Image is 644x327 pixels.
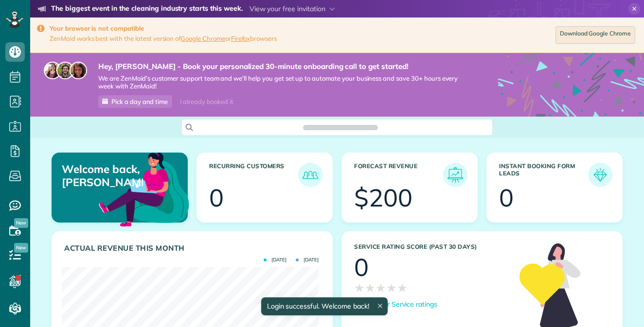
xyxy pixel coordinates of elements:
[98,62,469,71] strong: Hey, [PERSON_NAME] - Book your personalized 30-minute onboarding call to get started!
[174,96,239,108] div: I already booked it
[50,24,277,33] strong: Your browser is not compatible
[180,34,225,42] a: Google Chrome
[354,279,365,296] span: ★
[14,243,28,253] span: New
[209,186,224,210] div: 0
[363,299,437,310] p: Discover Service ratings
[98,95,172,108] a: Pick a day and time
[62,163,143,189] p: Welcome back, [PERSON_NAME]!
[376,279,386,296] span: ★
[98,74,469,91] span: We are ZenMaid’s customer support team and we’ll help you get set up to automate your business an...
[499,163,588,187] h3: Instant Booking Form Leads
[354,163,443,187] h3: Forecast Revenue
[296,258,319,262] span: [DATE]
[365,279,376,296] span: ★
[313,122,368,132] span: Search ZenMaid…
[14,218,28,228] span: New
[264,258,286,262] span: [DATE]
[111,98,168,105] span: Pick a day and time
[56,62,74,79] img: jorge-587dff0eeaa6aab1f244e6dc62b8924c3b6ad411094392a53c71c6c4a576187d.jpg
[97,141,191,236] img: dashboard_welcome-42a62b7d889689a78055ac9021e634bf52bae3f8056760290aed330b23ab8690.png
[397,279,408,296] span: ★
[499,186,514,210] div: 0
[354,243,510,250] h3: Service Rating score (past 30 days)
[446,165,465,185] img: icon_forecast_revenue-8c13a41c7ed35a8dcfafea3cbb826a0462acb37728057bba2d056411b612bbbe.png
[261,297,387,315] div: Login successful. Welcome back!
[354,255,369,279] div: 0
[51,4,243,15] strong: The biggest event in the cleaning industry starts this week.
[209,163,298,187] h3: Recurring Customers
[354,186,412,210] div: $200
[301,165,320,185] img: icon_recurring_customers-cf858462ba22bcd05b5a5880d41d6543d210077de5bb9ebc9590e49fd87d84ed.png
[44,62,61,79] img: maria-72a9807cf96188c08ef61303f053569d2e2a8a1cde33d635c8a3ac13582a053d.jpg
[354,299,437,310] a: Discover Service ratings
[64,244,322,253] h3: Actual Revenue this month
[590,165,610,185] img: icon_form_leads-04211a6a04a5b2264e4ee56bc0799ec3eb69b7e499cbb523a139df1d13a81ae0.png
[555,26,635,44] a: Download Google Chrome
[386,279,397,296] span: ★
[231,34,250,42] a: Firefox
[50,34,277,43] span: ZenMaid works best with the latest version of or browsers
[70,62,87,79] img: michelle-19f622bdf1676172e81f8f8fba1fb50e276960ebfe0243fe18214015130c80e4.jpg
